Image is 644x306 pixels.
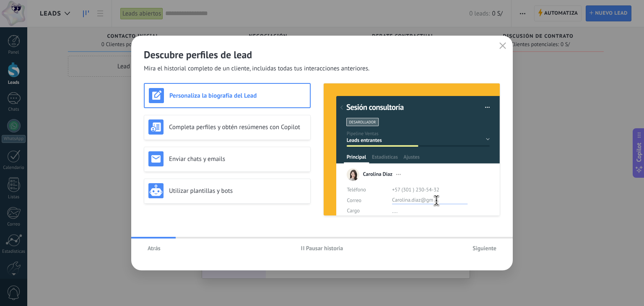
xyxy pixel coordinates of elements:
[144,48,500,61] h2: Descubre perfiles de lead
[469,242,500,254] button: Siguiente
[148,245,161,251] span: Atrás
[144,65,369,73] span: Mira el historial completo de un cliente, incluidas todas tus interacciones anteriores.
[473,245,496,251] span: Siguiente
[169,187,306,195] h3: Utilizar plantillas y bots
[169,123,306,131] h3: Completa perfiles y obtén resúmenes con Copilot
[297,242,347,254] button: Pausar historia
[169,92,306,100] h3: Personaliza la biografía del Lead
[306,245,343,251] span: Pausar historia
[144,242,164,254] button: Atrás
[169,155,306,163] h3: Enviar chats y emails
